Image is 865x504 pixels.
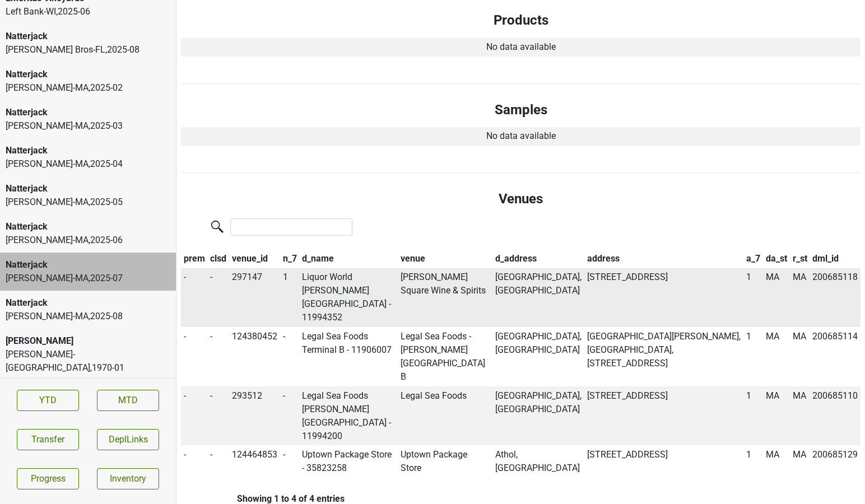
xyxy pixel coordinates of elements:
[229,386,280,446] td: 293512
[97,429,159,450] button: DeplLinks
[280,268,300,328] td: 1
[6,334,170,348] div: [PERSON_NAME]
[190,12,852,29] h4: Products
[744,327,764,386] td: 1
[584,386,743,446] td: [STREET_ADDRESS]
[6,81,170,95] div: [PERSON_NAME]-MA , 2025 - 02
[6,68,170,81] div: Natterjack
[181,249,208,268] th: prem: activate to sort column descending
[208,249,230,268] th: clsd: activate to sort column ascending
[6,296,170,310] div: Natterjack
[6,5,170,18] div: Left Bank-WI , 2025 - 06
[97,468,159,489] a: Inventory
[229,249,280,268] th: venue_id: activate to sort column ascending
[181,327,208,386] td: -
[584,445,743,478] td: [STREET_ADDRESS]
[790,327,810,386] td: MA
[181,38,861,57] td: No data available
[763,445,790,478] td: MA
[763,268,790,328] td: MA
[6,220,170,234] div: Natterjack
[6,144,170,157] div: Natterjack
[280,386,300,446] td: -
[229,268,280,328] td: 297147
[493,249,585,268] th: d_address: activate to sort column ascending
[17,468,79,489] a: Progress
[181,493,345,504] div: Showing 1 to 4 of 4 entries
[181,386,208,446] td: -
[584,249,743,268] th: address: activate to sort column ascending
[6,258,170,272] div: Natterjack
[6,157,170,171] div: [PERSON_NAME]-MA , 2025 - 04
[6,30,170,43] div: Natterjack
[744,386,764,446] td: 1
[6,272,170,285] div: [PERSON_NAME]-MA , 2025 - 07
[6,182,170,195] div: Natterjack
[299,327,398,386] td: Legal Sea Foods Terminal B - 11906007
[810,445,861,478] td: 200685129
[763,249,790,268] th: da_st: activate to sort column ascending
[208,327,230,386] td: -
[190,102,852,118] h4: Samples
[493,268,585,328] td: [GEOGRAPHIC_DATA], [GEOGRAPHIC_DATA]
[17,390,79,411] a: YTD
[790,268,810,328] td: MA
[763,327,790,386] td: MA
[398,268,492,328] td: [PERSON_NAME] Square Wine & Spirits
[790,445,810,478] td: MA
[6,43,170,57] div: [PERSON_NAME] Bros-FL , 2025 - 08
[6,195,170,209] div: [PERSON_NAME]-MA , 2025 - 05
[299,386,398,446] td: Legal Sea Foods [PERSON_NAME][GEOGRAPHIC_DATA] - 11994200
[299,268,398,328] td: Liquor World [PERSON_NAME][GEOGRAPHIC_DATA] - 11994352
[810,327,861,386] td: 200685114
[398,445,492,478] td: Uptown Package Store
[493,327,585,386] td: [GEOGRAPHIC_DATA], [GEOGRAPHIC_DATA]
[6,310,170,323] div: [PERSON_NAME]-MA , 2025 - 08
[398,327,492,386] td: Legal Sea Foods - [PERSON_NAME][GEOGRAPHIC_DATA] B
[17,429,79,450] button: Transfer
[229,445,280,478] td: 124464853
[493,445,585,478] td: Athol, [GEOGRAPHIC_DATA]
[229,327,280,386] td: 124380452
[208,445,230,478] td: -
[208,268,230,328] td: -
[208,386,230,446] td: -
[280,249,300,268] th: n_7: activate to sort column ascending
[299,249,398,268] th: d_name: activate to sort column ascending
[190,191,852,207] h4: Venues
[299,445,398,478] td: Uptown Package Store - 35823258
[810,386,861,446] td: 200685110
[584,268,743,328] td: [STREET_ADDRESS]
[181,445,208,478] td: -
[181,127,861,146] td: No data available
[6,119,170,133] div: [PERSON_NAME]-MA , 2025 - 03
[6,348,170,375] div: [PERSON_NAME]-[GEOGRAPHIC_DATA] , 1970 - 01
[763,386,790,446] td: MA
[97,390,159,411] a: MTD
[744,268,764,328] td: 1
[810,268,861,328] td: 200685118
[280,327,300,386] td: -
[6,234,170,247] div: [PERSON_NAME]-MA , 2025 - 06
[810,249,861,268] th: dml_id: activate to sort column ascending
[744,249,764,268] th: a_7: activate to sort column ascending
[181,268,208,328] td: -
[6,106,170,119] div: Natterjack
[493,386,585,446] td: [GEOGRAPHIC_DATA], [GEOGRAPHIC_DATA]
[790,386,810,446] td: MA
[584,327,743,386] td: [GEOGRAPHIC_DATA][PERSON_NAME], [GEOGRAPHIC_DATA], [STREET_ADDRESS]
[790,249,810,268] th: r_st: activate to sort column ascending
[744,445,764,478] td: 1
[398,386,492,446] td: Legal Sea Foods
[398,249,492,268] th: venue: activate to sort column ascending
[280,445,300,478] td: -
